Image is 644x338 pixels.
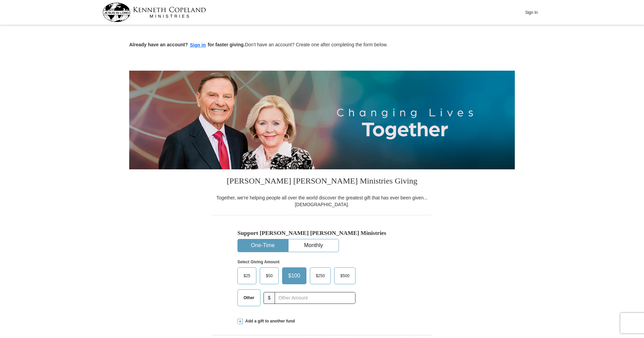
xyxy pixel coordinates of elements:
[237,230,407,237] h5: Support [PERSON_NAME] [PERSON_NAME] Ministries
[188,41,208,49] button: Sign in
[263,292,275,304] span: $
[129,41,515,49] p: Don't have an account? Create one after completing the form below.
[212,169,432,194] h3: [PERSON_NAME] [PERSON_NAME] Ministries Giving
[275,292,355,304] input: Other Amount
[129,42,245,47] strong: Already have an account? for faster giving.
[102,3,206,22] img: kcm-header-logo.svg
[313,271,328,281] span: $250
[262,271,276,281] span: $50
[243,318,295,324] span: Add a gift to another fund
[240,293,258,303] span: Other
[238,239,288,252] button: One-Time
[285,271,304,281] span: $100
[237,260,279,264] strong: Select Giving Amount
[337,271,353,281] span: $500
[521,7,542,18] button: Sign In
[289,239,339,252] button: Monthly
[212,194,432,208] div: Together, we're helping people all over the world discover the greatest gift that has ever been g...
[240,271,254,281] span: $25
